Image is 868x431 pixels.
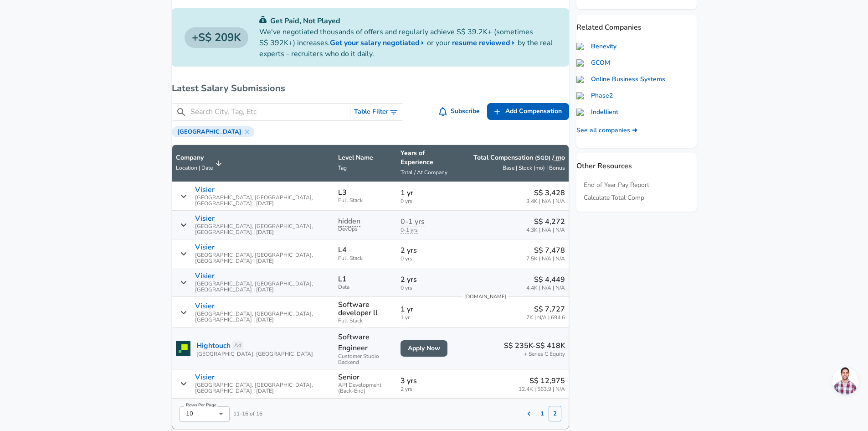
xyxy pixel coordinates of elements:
[401,169,447,176] span: Total / At Company
[832,367,859,395] div: Open chat
[526,245,565,256] p: S$ 7,478
[401,187,454,198] p: 1 yr
[172,145,569,430] table: Salary Submissions
[401,256,454,262] span: 0 yrs
[536,406,549,421] button: 1
[487,103,569,120] a: Add Compensation
[338,226,393,232] span: DevOps
[576,76,587,83] img: obsglobal.com
[195,382,331,394] span: [GEOGRAPHIC_DATA], [GEOGRAPHIC_DATA], [GEOGRAPHIC_DATA] | [DATE]
[576,126,637,135] a: See all companies ➜
[401,375,454,386] p: 3 yrs
[503,164,565,171] span: Base | Stock (mo) | Bonus
[195,281,331,293] span: [GEOGRAPHIC_DATA], [GEOGRAPHIC_DATA], [GEOGRAPHIC_DATA] | [DATE]
[401,304,454,315] p: 1 yr
[576,92,587,99] img: phase2technology.com
[526,256,565,262] span: 7.5K | N/A | N/A
[576,75,665,84] a: Online Business Systems
[504,340,565,351] p: S$ 235K-S$ 418K
[576,59,587,67] img: gcomsoft.com
[401,217,425,227] span: years at company for this data point is hidden until there are more submissions. Submit your sala...
[259,16,556,26] p: Get Paid, Not Played
[535,154,550,162] button: (SGD)
[526,304,565,315] p: S$ 7,727
[576,109,587,116] img: indellient.com
[185,27,248,48] a: S$ 209K
[338,301,393,317] p: Software developer ll
[401,274,454,285] p: 2 yrs
[196,340,231,351] a: Hightouch
[576,58,610,68] a: GCOM
[576,15,697,33] p: Related Companies
[576,42,616,51] a: Benevity
[338,382,393,394] span: API Development (Back-End)
[526,285,565,291] span: 4.4K | N/A | N/A
[526,274,565,285] p: S$ 4,449
[338,216,360,227] span: level for this data point is hidden until there are more submissions. Submit your salary anonymou...
[195,223,331,235] span: [GEOGRAPHIC_DATA], [GEOGRAPHIC_DATA], [GEOGRAPHIC_DATA] | [DATE]
[401,198,454,204] span: 0 yrs
[176,153,225,173] span: CompanyLocation | Date
[401,386,454,392] span: 2 yrs
[338,275,347,283] p: L1
[195,272,215,280] p: Visier
[401,149,454,167] p: Years of Experience
[584,193,644,203] a: Calculate Total Comp
[232,341,243,350] a: Ad
[473,153,565,162] p: Total Compensation
[526,216,565,227] p: S$ 4,272
[505,106,562,117] span: Add Compensation
[180,406,230,421] div: 10
[338,332,393,353] p: Software Engineer
[401,315,454,321] span: 1 yr
[584,181,649,190] a: End of Year Pay Report
[172,81,569,96] h6: Latest Salary Submissions
[330,37,427,48] a: Get your salary negotiated
[338,373,360,381] p: Senior
[195,214,215,223] p: Visier
[195,195,331,207] span: [GEOGRAPHIC_DATA], [GEOGRAPHIC_DATA], [GEOGRAPHIC_DATA] | [DATE]
[526,187,565,198] p: S$ 3,428
[195,302,215,310] p: Visier
[461,153,565,173] span: Total Compensation (SGD) / moBase | Stock (mo) | Bonus
[195,373,215,381] p: Visier
[172,126,254,137] div: [GEOGRAPHIC_DATA]
[176,164,213,171] span: Location | Date
[350,104,403,120] button: Toggle Search Filters
[259,16,267,23] img: svg+xml;base64,PHN2ZyB4bWxucz0iaHR0cDovL3d3dy53My5vcmcvMjAwMC9zdmciIGZpbGw9IiMwYzU0NjAiIHZpZXdCb3...
[174,128,245,135] span: [GEOGRAPHIC_DATA]
[196,351,313,357] span: [GEOGRAPHIC_DATA], [GEOGRAPHIC_DATA]
[519,375,565,386] p: S$ 12,975
[259,26,556,59] p: We've negotiated thousands of offers and regularly achieve S$ 39.2K+ (sometimes S$ 392K+) increas...
[195,243,215,251] p: Visier
[338,318,393,324] span: Full Stack
[195,186,215,194] p: Visier
[338,153,393,162] p: Level Name
[401,340,447,357] a: Apply Now
[401,226,418,234] span: years of experience for this data point is hidden until there are more submissions. Submit your s...
[338,188,347,197] p: L3
[401,245,454,256] p: 2 yrs
[519,386,565,392] span: 12.4K | 563.9 | N/A
[176,341,190,356] img: hightouchlogo.png
[526,227,565,233] span: 4.3K | N/A | N/A
[552,153,565,162] button: / mo
[549,406,561,421] button: 2
[576,153,697,171] p: Other Resources
[576,108,618,117] a: Indellient
[338,284,393,290] span: Data
[526,315,565,321] span: 7K | N/A | 694.6
[338,353,393,365] span: Customer Studio Backend
[524,351,565,357] span: + Series C Equity
[452,37,518,48] a: resume reviewed
[338,164,347,171] span: Tag
[338,197,393,203] span: Full Stack
[338,255,393,261] span: Full Stack
[401,285,454,291] span: 0 yrs
[576,43,587,50] img: benevity.com
[190,106,347,118] input: Search City, Tag, Etc
[526,198,565,204] span: 3.4K | N/A | N/A
[576,91,613,100] a: Phase2
[195,311,331,323] span: [GEOGRAPHIC_DATA], [GEOGRAPHIC_DATA], [GEOGRAPHIC_DATA] | [DATE]
[338,246,347,254] p: L4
